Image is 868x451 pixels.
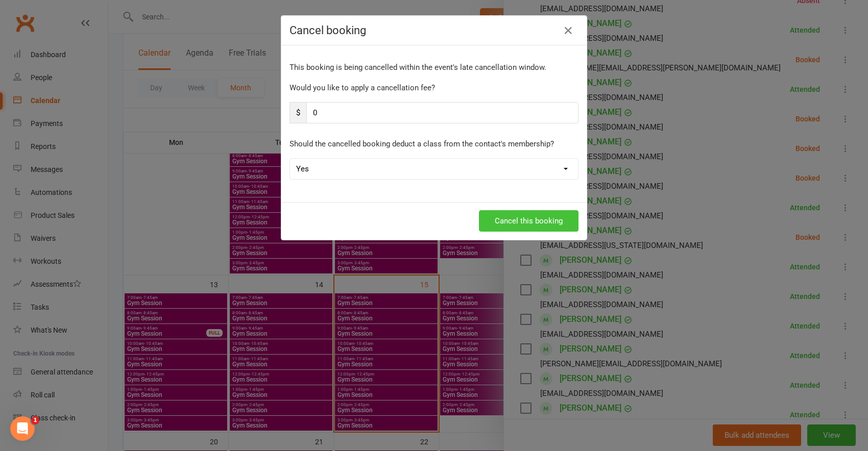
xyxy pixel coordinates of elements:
span: $ [290,102,306,123]
p: This booking is being cancelled within the event's late cancellation window. [290,61,578,73]
button: Close [560,22,576,39]
p: Would you like to apply a cancellation fee? [290,82,578,94]
iframe: Intercom live chat [10,416,35,441]
p: Should the cancelled booking deduct a class from the contact's membership? [290,138,578,150]
h4: Cancel booking [290,24,578,37]
span: 1 [31,416,39,424]
button: Cancel this booking [479,210,578,232]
